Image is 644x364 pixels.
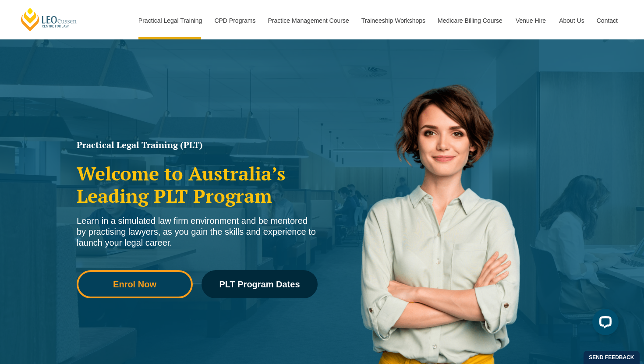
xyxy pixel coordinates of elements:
a: PLT Program Dates [202,270,318,298]
div: Learn in a simulated law firm environment and be mentored by practising lawyers, as you gain the ... [77,216,318,248]
a: CPD Programs [208,2,261,39]
span: PLT Program Dates [219,280,300,289]
a: Venue Hire [509,2,552,39]
a: Medicare Billing Course [431,2,509,39]
span: Enrol Now [113,280,156,289]
a: [PERSON_NAME] Centre for Law [20,7,78,32]
iframe: LiveChat chat widget [585,305,622,342]
a: Contact [590,2,624,39]
a: Enrol Now [77,270,193,298]
h1: Practical Legal Training (PLT) [77,141,318,149]
h2: Welcome to Australia’s Leading PLT Program [77,163,318,207]
a: Traineeship Workshops [355,2,431,39]
a: Practice Management Course [262,2,355,39]
a: Practical Legal Training [132,2,208,39]
a: About Us [552,2,590,39]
